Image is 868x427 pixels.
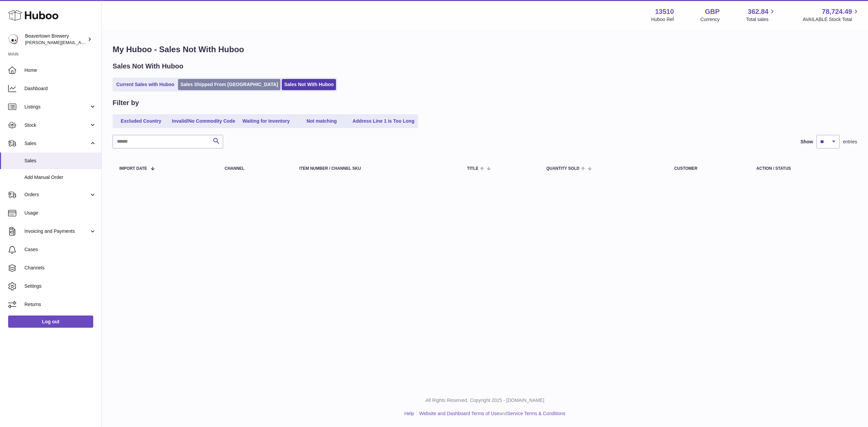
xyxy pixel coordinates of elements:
[24,228,89,235] span: Invoicing and Payments
[295,116,349,127] a: Not matching
[701,16,720,23] div: Currency
[803,16,860,23] span: AVAILABLE Stock Total
[655,7,674,16] strong: 13510
[674,166,743,171] div: Customer
[24,301,96,308] span: Returns
[114,79,177,90] a: Current Sales with Huboo
[24,265,96,271] span: Channels
[405,411,414,416] a: Help
[748,7,768,16] span: 362.84
[224,166,285,171] div: Channel
[282,79,336,90] a: Sales Not With Huboo
[803,7,860,23] a: 78,724.49 AVAILABLE Stock Total
[467,166,478,171] span: Title
[170,116,238,127] a: Invalid/No Commodity Code
[822,7,852,16] span: 78,724.49
[843,139,857,145] span: entries
[546,166,579,171] span: Quantity Sold
[239,116,293,127] a: Waiting for Inventory
[24,158,96,164] span: Sales
[24,85,96,92] span: Dashboard
[705,7,719,16] strong: GBP
[299,166,454,171] div: Item Number / Channel SKU
[24,140,89,147] span: Sales
[419,411,499,416] a: Website and Dashboard Terms of Use
[113,62,183,71] h2: Sales Not With Huboo
[746,7,776,23] a: 362.84 Total sales
[24,122,89,128] span: Stock
[417,410,565,417] li: and
[113,98,139,107] h2: Filter by
[350,116,417,127] a: Address Line 1 is Too Long
[24,174,96,181] span: Add Manual Order
[24,67,96,74] span: Home
[756,166,850,171] div: Action / Status
[507,411,566,416] a: Service Terms & Conditions
[25,40,172,45] span: [PERSON_NAME][EMAIL_ADDRESS][PERSON_NAME][DOMAIN_NAME]
[107,397,863,404] p: All Rights Reserved. Copyright 2025 - [DOMAIN_NAME]
[8,34,18,44] img: Matthew.McCormack@beavertownbrewery.co.uk
[178,79,280,90] a: Sales Shipped From [GEOGRAPHIC_DATA]
[113,44,857,55] h1: My Huboo - Sales Not With Huboo
[24,246,96,253] span: Cases
[8,316,93,328] a: Log out
[24,283,96,289] span: Settings
[746,16,776,23] span: Total sales
[24,104,89,110] span: Listings
[25,33,86,46] div: Beavertown Brewery
[24,191,89,198] span: Orders
[801,139,813,145] label: Show
[24,210,96,216] span: Usage
[119,166,147,171] span: Import date
[651,16,674,23] div: Huboo Ref
[114,116,168,127] a: Excluded Country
